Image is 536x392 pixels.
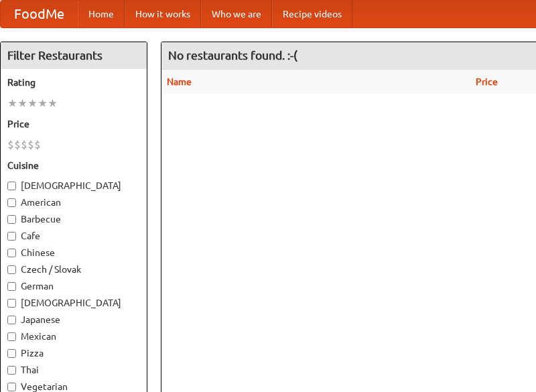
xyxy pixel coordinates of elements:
label: [DEMOGRAPHIC_DATA] [7,296,140,310]
ng-pluralize: No restaurants found. :-( [168,49,297,62]
label: [DEMOGRAPHIC_DATA] [7,179,140,192]
input: Pizza [7,349,16,358]
label: American [7,196,140,209]
li: $ [14,137,21,152]
a: Home [78,1,125,27]
li: ★ [48,96,58,111]
label: Mexican [7,330,140,343]
h5: Price [7,117,140,131]
li: $ [27,137,34,152]
label: Pizza [7,346,140,360]
label: Cafe [7,229,140,243]
label: Czech / Slovak [7,263,140,276]
input: Chinese [7,249,16,257]
label: Chinese [7,246,140,259]
label: Japanese [7,313,140,326]
h4: Filter Restaurants [1,42,147,69]
a: Who we are [201,1,272,27]
input: [DEMOGRAPHIC_DATA] [7,182,16,190]
a: Price [476,76,498,87]
a: Recipe videos [272,1,352,27]
input: [DEMOGRAPHIC_DATA] [7,299,16,308]
li: $ [7,137,14,152]
input: Barbecue [7,215,16,224]
li: ★ [27,96,38,111]
input: American [7,198,16,207]
label: German [7,279,140,293]
a: Name [167,76,192,87]
a: FoodMe [1,1,78,27]
h5: Cuisine [7,159,140,172]
a: How it works [125,1,201,27]
li: $ [21,137,27,152]
li: ★ [7,96,17,111]
input: Cafe [7,232,16,241]
input: Mexican [7,332,16,341]
input: Thai [7,366,16,375]
li: $ [34,137,41,152]
li: ★ [17,96,27,111]
h5: Rating [7,76,140,89]
input: German [7,282,16,291]
input: Czech / Slovak [7,265,16,274]
input: Japanese [7,316,16,324]
label: Thai [7,363,140,377]
input: Vegetarian [7,383,16,391]
label: Barbecue [7,212,140,226]
li: ★ [38,96,48,111]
